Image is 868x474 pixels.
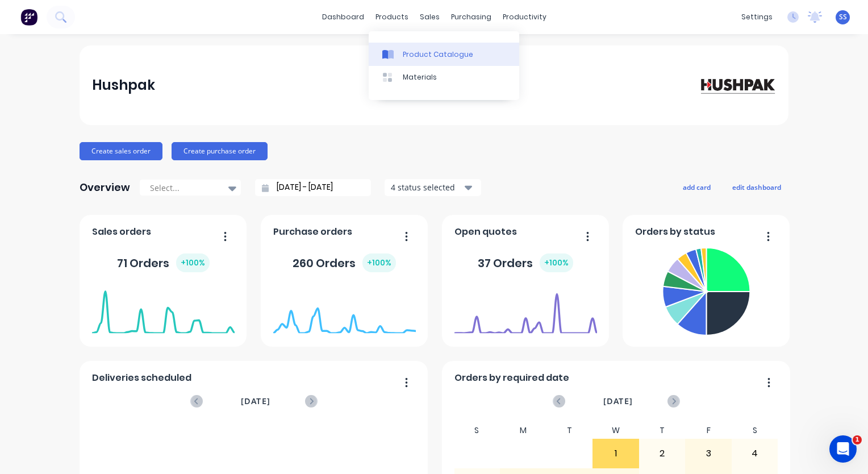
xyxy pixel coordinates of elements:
[685,422,732,439] div: F
[172,142,268,160] button: Create purchase order
[403,72,437,82] div: Materials
[540,253,573,272] div: + 100 %
[241,395,270,408] span: [DATE]
[732,439,778,468] div: 4
[92,74,155,97] div: Hushpak
[370,9,414,26] div: products
[369,43,519,65] a: Product Catalogue
[732,422,778,439] div: S
[829,435,857,463] iframe: Intercom live chat
[635,225,715,239] span: Orders by status
[92,225,151,239] span: Sales orders
[316,9,370,26] a: dashboard
[273,225,352,239] span: Purchase orders
[593,439,639,468] div: 1
[639,422,686,439] div: T
[403,49,473,60] div: Product Catalogue
[293,253,396,272] div: 260 Orders
[369,66,519,89] a: Materials
[675,180,718,194] button: add card
[603,395,633,408] span: [DATE]
[839,12,847,22] span: SS
[478,253,573,272] div: 37 Orders
[80,142,162,160] button: Create sales order
[500,422,546,439] div: M
[454,371,569,385] span: Orders by required date
[497,9,552,26] div: productivity
[640,439,685,468] div: 2
[736,9,778,26] div: settings
[454,422,500,439] div: S
[696,75,776,95] img: Hushpak
[853,435,862,444] span: 1
[176,253,210,272] div: + 100 %
[725,180,788,194] button: edit dashboard
[592,422,639,439] div: W
[546,422,593,439] div: T
[445,9,497,26] div: purchasing
[414,9,445,26] div: sales
[117,253,210,272] div: 71 Orders
[80,176,130,199] div: Overview
[686,439,731,468] div: 3
[454,225,517,239] span: Open quotes
[391,181,462,193] div: 4 status selected
[362,253,396,272] div: + 100 %
[385,179,481,196] button: 4 status selected
[20,9,37,26] img: Factory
